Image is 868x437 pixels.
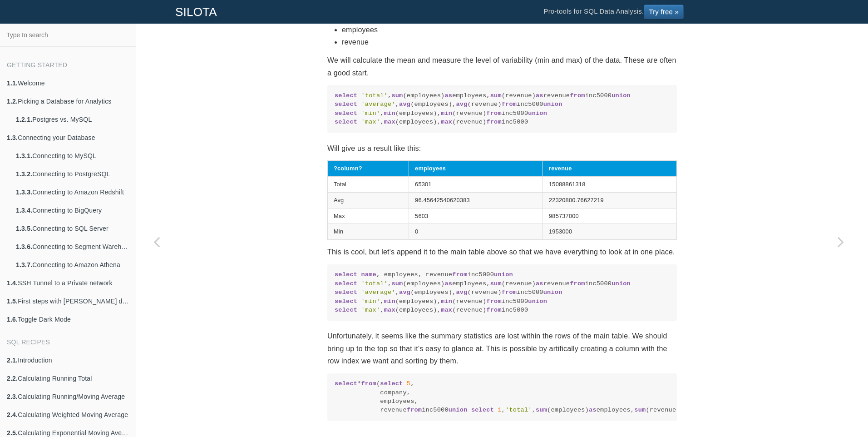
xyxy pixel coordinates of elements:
span: select [335,271,357,278]
td: 96.45642540620383 [409,192,543,208]
span: as [444,280,452,287]
span: union [543,289,562,296]
td: 0 [409,224,543,240]
li: employees [342,24,677,36]
b: 1.1. [7,79,18,87]
b: 1.3.5. [16,225,32,232]
span: select [335,92,357,99]
a: Try free » [644,5,684,19]
span: 'average' [361,101,395,108]
b: 1.3. [7,134,18,141]
span: union [528,110,547,117]
span: select [335,110,357,117]
p: Unfortunately, it seems like the summary statistics are lost within the rows of the main table. W... [327,330,677,367]
td: 1953000 [543,224,677,240]
a: 1.3.7.Connecting to Amazon Athena [9,256,136,274]
span: from [452,271,467,278]
th: employees [409,161,543,177]
span: select [335,298,357,305]
b: 1.3.4. [16,207,32,214]
b: 1.5. [7,298,18,305]
p: We will calculate the mean and measure the level of variability (min and max) of the data. These ... [327,54,677,79]
span: 'max' [361,119,380,125]
b: 2.3. [7,393,18,400]
span: union [612,280,631,287]
p: Will give us a result like this: [327,142,677,154]
b: 1.3.2. [16,170,32,178]
span: sum [391,92,403,99]
span: 'min' [361,298,380,305]
span: max [384,119,395,125]
span: select [335,307,357,313]
span: 'total' [505,407,532,413]
span: select [335,280,357,287]
span: from [361,380,376,387]
span: select [335,289,357,296]
span: max [441,307,452,313]
td: 5603 [409,208,543,224]
span: 'total' [361,92,388,99]
code: , employees, revenue inc5000 , (employees) employees, (revenue) revenue inc5000 , (employees), (r... [335,270,670,314]
b: 1.3.1. [16,152,32,159]
span: min [441,298,452,305]
span: sum [536,407,547,413]
span: as [589,407,597,413]
td: 15088861318 [543,177,677,193]
span: 'min' [361,110,380,117]
li: Pro-tools for SQL Data Analysis. [534,0,693,23]
b: 1.2.1. [16,116,32,123]
span: max [384,307,395,313]
span: sum [490,280,502,287]
span: avg [399,101,410,108]
span: as [444,92,452,99]
b: 2.4. [7,411,18,418]
span: from [486,110,501,117]
a: 1.3.2.Connecting to PostgreSQL [9,165,136,183]
b: 1.4. [7,279,18,287]
p: This is cool, but let's append it to the main table above so that we have everything to look at i... [327,246,677,258]
a: 1.3.3.Connecting to Amazon Redshift [9,183,136,201]
span: from [486,307,501,313]
td: 22320800.76627219 [543,192,677,208]
span: sum [490,92,502,99]
a: 1.3.6.Connecting to Segment Warehouse [9,238,136,256]
b: 2.1. [7,357,18,364]
td: 65301 [409,177,543,193]
td: Avg [328,192,409,208]
a: Previous page: Calculating Percentage (%) of Total Sum [136,46,177,437]
span: avg [456,289,467,296]
b: 1.3.6. [16,243,32,250]
span: union [543,101,562,108]
span: from [502,289,517,296]
li: revenue [342,36,677,48]
a: 1.2.1.Postgres vs. MySQL [9,110,136,129]
span: union [449,407,468,413]
td: Max [328,208,409,224]
span: name [361,271,376,278]
span: avg [399,289,410,296]
b: 1.3.3. [16,189,32,196]
span: from [486,119,501,125]
span: select [471,407,494,413]
span: 'max' [361,307,380,313]
b: 2.2. [7,375,18,382]
a: SILOTA [168,0,224,23]
span: min [384,298,395,305]
span: union [528,298,547,305]
span: min [441,110,452,117]
span: from [407,407,422,413]
a: 1.3.1.Connecting to MySQL [9,147,136,165]
a: 1.3.4.Connecting to BigQuery [9,201,136,219]
span: from [570,92,585,99]
b: 1.6. [7,316,18,323]
th: revenue [543,161,677,177]
span: select [335,380,357,387]
span: select [380,380,403,387]
span: 1 [498,407,501,413]
td: Total [328,177,409,193]
span: union [494,271,513,278]
span: from [486,298,501,305]
span: from [570,280,585,287]
span: sum [391,280,403,287]
th: ?column? [328,161,409,177]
